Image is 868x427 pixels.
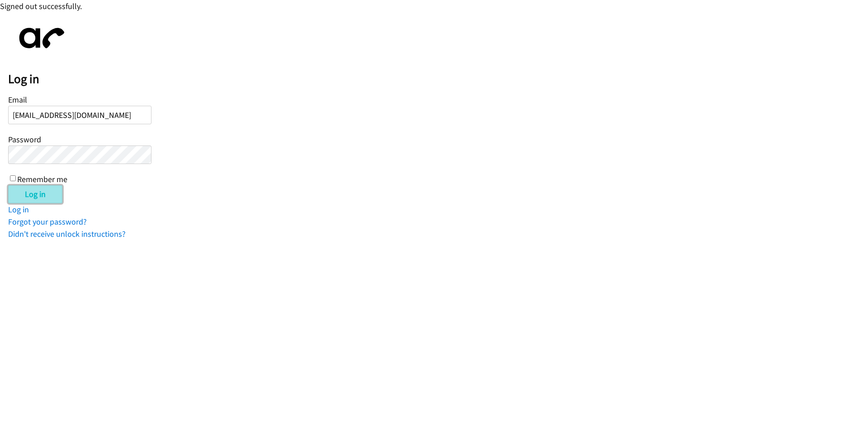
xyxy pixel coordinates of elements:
a: Forgot your password? [8,216,87,227]
label: Password [8,134,41,145]
h2: Log in [8,71,868,87]
a: Log in [8,204,29,215]
a: Didn't receive unlock instructions? [8,229,126,239]
label: Email [8,94,27,105]
input: Log in [8,185,62,203]
label: Remember me [17,174,67,184]
img: aphone-8a226864a2ddd6a5e75d1ebefc011f4aa8f32683c2d82f3fb0802fe031f96514.svg [8,20,71,56]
